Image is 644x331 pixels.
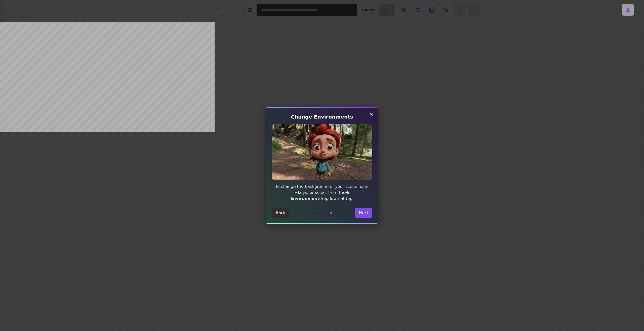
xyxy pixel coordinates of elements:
h2: Change Environments [272,113,372,120]
button: Back [272,208,290,218]
b: Environment [290,190,349,201]
button: Next [355,208,372,218]
button: Close tour [368,111,374,117]
p: To change the background of your scene, use keys, or select from the dropdown at top. [272,184,372,202]
b: - = [295,184,369,195]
